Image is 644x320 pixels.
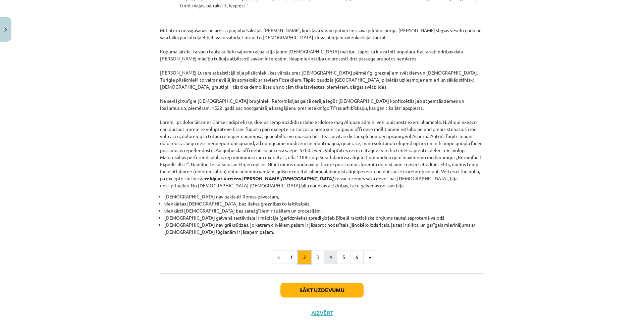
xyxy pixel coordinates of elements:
button: 5 [337,250,351,264]
p: M. Luteru no vajāšanas un aresta paglāba Saksijas [PERSON_NAME], kurš ļāva viņam patverties savā ... [160,27,484,189]
li: vienkāršas [DEMOGRAPHIC_DATA] bez liekas greznības to iekštelpās, [164,200,484,207]
li: [DEMOGRAPHIC_DATA] galvenā sastāvdaļa ir mācītāja (garīdznieka) sprediķis jeb Bībelē rakstītā ska... [164,214,484,221]
img: icon-close-lesson-0947bae3869378f0d4975bcd49f059093ad1ed9edebbc8119c70593378902aed.svg [4,28,7,32]
em: [DEMOGRAPHIC_DATA] [281,175,333,181]
nav: Page navigation example [160,250,484,264]
li: vienkārši [DEMOGRAPHIC_DATA] bez sarežģītiem rituāliem un procesijām, [164,207,484,214]
button: 2 [298,250,311,264]
button: » [363,250,376,264]
strong: reliģijas virziens [PERSON_NAME] , [205,175,334,181]
button: 6 [350,250,364,264]
button: 4 [324,250,337,264]
button: « [272,250,285,264]
button: 3 [311,250,324,264]
button: Sākt uzdevumu [280,283,364,298]
li: [DEMOGRAPHIC_DATA] nav pakļauti Romas pāvestam, [164,193,484,200]
button: Aizvērt [309,310,335,316]
button: 1 [285,250,298,264]
li: [DEMOGRAPHIC_DATA] nav grēksūdzes, jo katram cilvēkam pašam ir jāsaprot nodarītais, jānožēlo izda... [164,221,484,235]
